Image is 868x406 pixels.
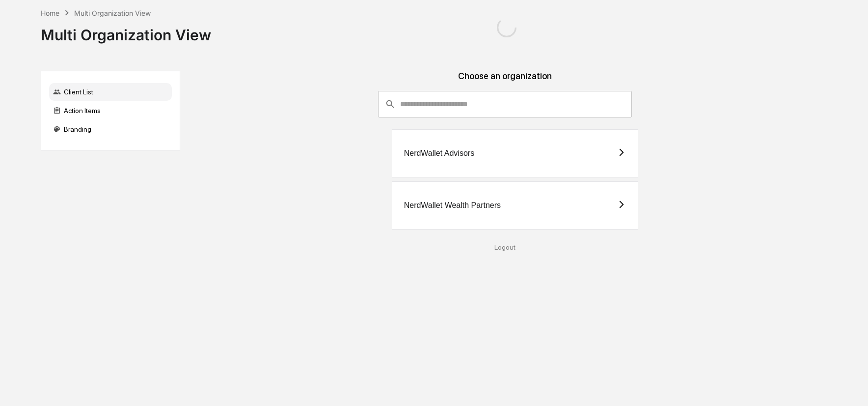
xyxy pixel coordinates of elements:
div: consultant-dashboard__filter-organizations-search-bar [378,91,631,117]
div: Client List [49,83,172,101]
div: Action Items [49,102,172,119]
div: Multi Organization View [74,9,151,17]
div: Branding [49,120,172,138]
div: Logout [188,243,822,251]
div: Choose an organization [188,71,822,91]
div: Multi Organization View [41,18,211,44]
div: NerdWallet Advisors [404,149,474,158]
div: NerdWallet Wealth Partners [404,201,501,210]
div: Home [41,9,59,17]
